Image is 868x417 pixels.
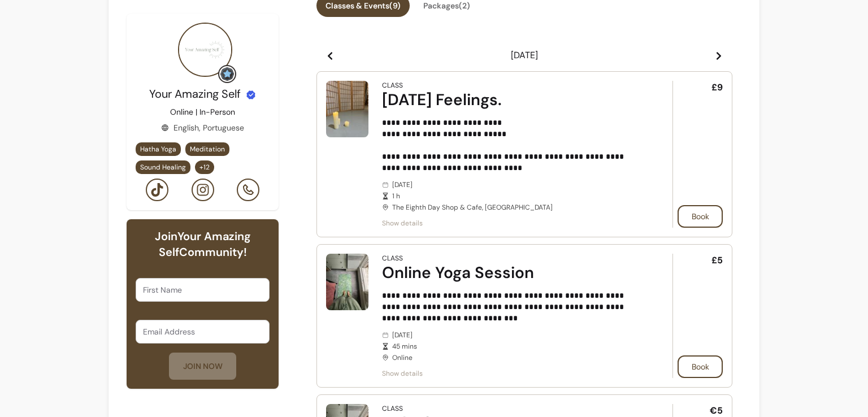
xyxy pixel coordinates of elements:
input: Email Address [143,326,262,337]
div: [DATE] Feelings. [382,90,641,110]
div: Class [382,81,403,90]
img: Grow [220,67,234,81]
span: 1 h [392,192,641,201]
header: [DATE] [316,44,732,67]
h6: Join Your Amazing Self Community! [136,228,270,260]
img: Provider image [178,23,232,77]
div: English, Portuguese [161,122,244,133]
span: 45 mins [392,342,641,351]
span: Meditation [190,145,225,154]
img: Online Yoga Session [326,254,368,310]
div: Class [382,404,403,413]
span: £9 [711,81,723,94]
span: Show details [382,369,641,378]
button: Book [678,355,723,378]
div: [DATE] Online [382,331,641,362]
span: £5 [711,254,723,267]
button: Book [678,205,723,228]
span: Show details [382,219,641,228]
span: Sound Healing [140,163,186,172]
img: Monday Feelings. [326,81,368,137]
p: Online | In-Person [170,106,235,118]
div: Class [382,254,403,263]
span: Your Amazing Self [149,86,241,101]
span: Hatha Yoga [140,145,176,154]
span: + 12 [197,163,212,172]
div: Online Yoga Session [382,263,641,283]
input: First Name [143,284,262,296]
div: [DATE] The Eighth Day Shop & Cafe, [GEOGRAPHIC_DATA] [382,180,641,212]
